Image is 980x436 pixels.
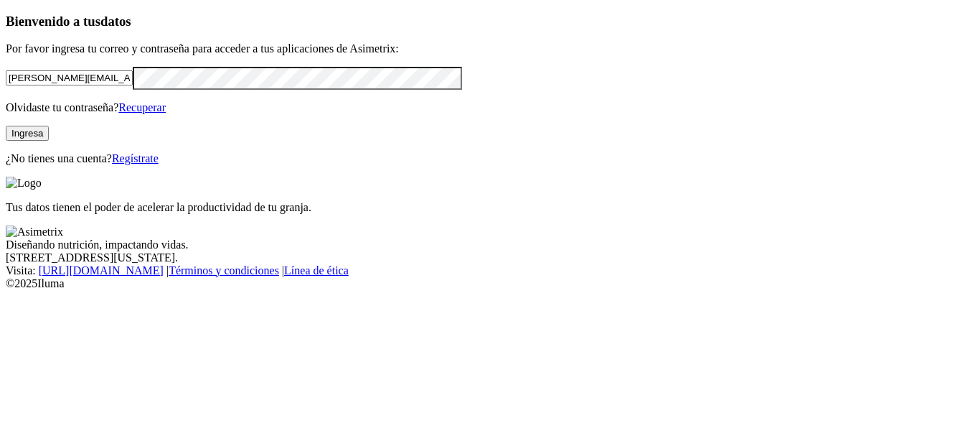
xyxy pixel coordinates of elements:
[6,201,974,214] p: Tus datos tienen el poder de acelerar la productividad de tu granja.
[6,226,63,238] img: Asimetrix
[284,264,349,277] a: Línea de ética
[6,264,974,277] div: Visita : | |
[6,238,974,251] div: Diseñando nutrición, impactando vidas.
[39,264,164,277] a: [URL][DOMAIN_NAME]
[6,14,974,29] h3: Bienvenido a tus
[6,152,974,165] p: ¿No tienes una cuenta?
[118,101,166,113] a: Recuperar
[6,101,974,114] p: Olvidaste tu contraseña?
[6,126,49,141] button: Ingresa
[6,177,42,190] img: Logo
[6,70,133,85] input: Tu correo
[6,251,974,264] div: [STREET_ADDRESS][US_STATE].
[112,152,159,164] a: Regístrate
[6,42,974,55] p: Por favor ingresa tu correo y contraseña para acceder a tus aplicaciones de Asimetrix:
[169,264,279,277] a: Términos y condiciones
[100,14,131,29] span: datos
[6,277,974,290] div: © 2025 Iluma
